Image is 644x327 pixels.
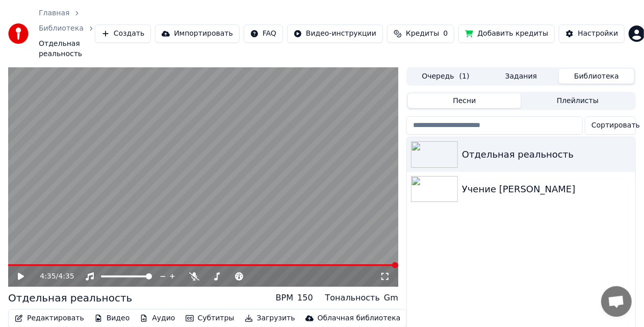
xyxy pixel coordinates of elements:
[40,271,64,282] div: /
[287,24,383,43] button: Видео-инструкции
[155,24,240,43] button: Импортировать
[318,313,401,323] div: Облачная библиотека
[39,8,95,59] nav: breadcrumb
[58,271,74,282] span: 4:35
[406,29,439,39] span: Кредиты
[40,271,56,282] span: 4:35
[325,292,380,304] div: Тональность
[276,292,293,304] div: BPM
[559,24,625,43] button: Настройки
[408,93,521,108] button: Песни
[11,311,88,325] button: Редактировать
[384,292,398,304] div: Gm
[39,23,84,34] a: Библиотека
[90,311,134,325] button: Видео
[408,69,483,84] button: Очередь
[39,39,95,59] span: Отдельная реальность
[241,311,299,325] button: Загрузить
[8,23,29,44] img: youka
[591,120,640,131] span: Сортировать
[387,24,454,43] button: Кредиты0
[8,291,132,305] div: Отдельная реальность
[182,311,239,325] button: Субтитры
[578,29,618,39] div: Настройки
[297,292,313,304] div: 150
[462,182,631,196] div: Учение [PERSON_NAME]
[459,71,470,82] span: ( 1 )
[39,8,69,18] a: Главная
[462,147,631,162] div: Отдельная реальность
[458,24,555,43] button: Добавить кредиты
[244,24,283,43] button: FAQ
[521,93,634,108] button: Плейлисты
[95,24,151,43] button: Создать
[559,69,634,84] button: Библиотека
[443,29,448,39] span: 0
[136,311,179,325] button: Аудио
[483,69,559,84] button: Задания
[601,286,632,317] a: Открытый чат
